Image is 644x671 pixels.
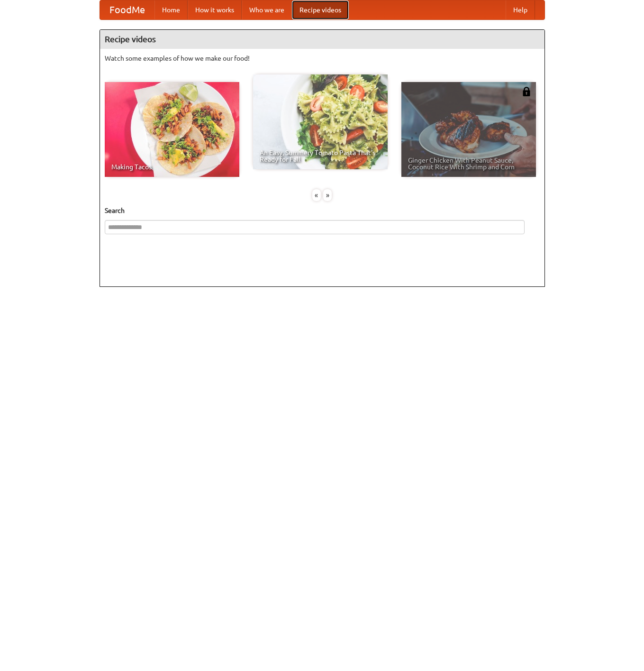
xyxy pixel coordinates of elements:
span: Making Tacos [111,164,233,170]
a: How it works [188,0,242,19]
a: Help [506,0,535,19]
img: 483408.png [522,87,531,96]
a: Who we are [242,0,292,19]
span: An Easy, Summery Tomato Pasta That's Ready for Fall [260,149,381,163]
a: An Easy, Summery Tomato Pasta That's Ready for Fall [253,74,388,169]
a: Recipe videos [292,0,349,19]
h4: Recipe videos [100,30,544,49]
a: Home [154,0,188,19]
div: » [323,189,332,201]
p: Watch some examples of how we make our food! [105,54,540,63]
div: « [312,189,321,201]
h5: Search [105,206,540,215]
a: FoodMe [100,0,154,19]
a: Making Tacos [105,82,239,177]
